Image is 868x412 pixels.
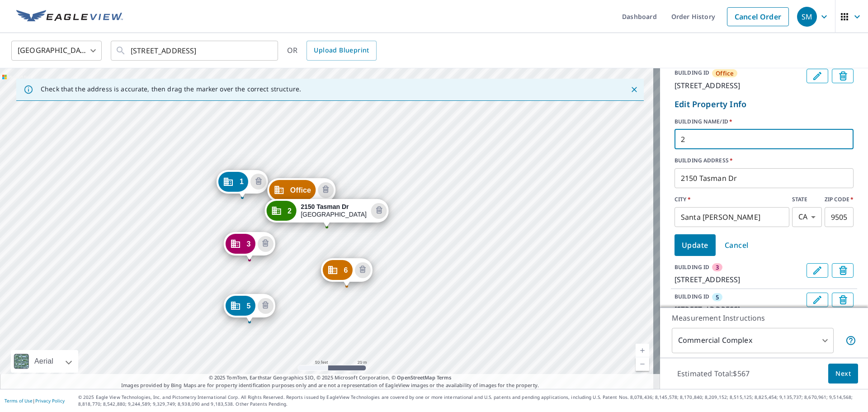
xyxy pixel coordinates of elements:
[267,178,335,206] div: Dropped pin, building Office, Commercial property, 2158 Tasman Dr Santa Clara, CA 95054
[41,85,301,93] p: Check that the address is accurate, then drag the marker over the correct structure.
[11,350,78,373] div: Aerial
[675,274,803,285] p: [STREET_ADDRESS]
[716,69,734,77] span: Office
[672,313,856,323] p: Measurement Instructions
[675,69,709,76] p: BUILDING ID
[321,258,372,286] div: Dropped pin, building 6, Commercial property, 2152 Tasman Dr Santa Clara, CA 95054
[798,213,807,221] em: CA
[675,80,803,91] p: [STREET_ADDRESS]
[628,84,640,95] button: Close
[675,118,854,126] label: BUILDING NAME/ID
[797,7,817,27] div: SM
[246,241,250,247] span: 3
[240,178,244,185] span: 1
[670,364,757,384] p: Estimated Total: $567
[307,41,376,61] a: Upload Blueprint
[264,199,389,227] div: Dropped pin, building 2, Commercial property, 2150 Tasman Dr Santa Clara, CA 95054
[290,187,311,194] span: Office
[371,203,387,219] button: Delete building 2
[832,69,854,83] button: Delete building Office
[5,398,65,403] p: |
[5,398,33,404] a: Terms of Use
[675,234,716,256] button: Update
[288,208,292,214] span: 2
[344,267,348,274] span: 6
[258,298,274,314] button: Delete building 5
[314,45,369,56] span: Upload Blueprint
[35,398,65,404] a: Privacy Policy
[131,38,259,63] input: Search by address or latitude-longitude
[716,293,719,301] span: 5
[825,195,854,204] label: ZIP CODE
[832,293,854,307] button: Delete building 5
[716,263,719,271] span: 3
[301,203,367,218] div: [GEOGRAPHIC_DATA]
[11,38,102,63] div: [GEOGRAPHIC_DATA]
[828,364,858,384] button: Next
[807,69,828,83] button: Edit building Office
[287,41,377,61] div: OR
[792,195,822,204] label: STATE
[845,335,856,346] span: Each building may require a separate measurement report; if so, your account will be billed per r...
[792,207,822,227] div: CA
[78,394,863,407] p: © 2025 Eagle View Technologies, Inc. and Pictometry International Corp. All Rights Reserved. Repo...
[318,182,334,198] button: Delete building Office
[672,328,834,353] div: Commercial Complex
[16,10,123,24] img: EV Logo
[636,344,649,357] a: Current Level 19, Zoom In
[727,7,789,26] a: Cancel Order
[32,350,56,373] div: Aerial
[223,232,275,260] div: Dropped pin, building 3, Commercial property, 2156 Tasman Dr Santa Clara, CA 95054
[223,294,275,322] div: Dropped pin, building 5, Commercial property, 2154 Tasman Dr Santa Clara, CA 95054
[437,374,452,381] a: Terms
[675,293,709,300] p: BUILDING ID
[675,156,854,165] label: BUILDING ADDRESS
[636,357,649,371] a: Current Level 19, Zoom Out
[217,170,268,198] div: Dropped pin, building 1, Commercial property, 2158 Tasman Dr Santa Clara, CA 95054
[258,236,274,252] button: Delete building 3
[209,374,452,382] span: © 2025 TomTom, Earthstar Geographics SIO, © 2025 Microsoft Corporation, ©
[675,263,709,271] p: BUILDING ID
[397,374,435,381] a: OpenStreetMap
[246,303,250,309] span: 5
[682,239,708,251] span: Update
[355,262,371,278] button: Delete building 6
[301,203,349,210] strong: 2150 Tasman Dr
[807,293,828,307] button: Edit building 5
[835,368,851,379] span: Next
[675,98,854,110] p: Edit Property Info
[832,263,854,278] button: Delete building 3
[675,304,803,315] p: [STREET_ADDRESS]
[250,174,266,189] button: Delete building 1
[807,263,828,278] button: Edit building 3
[725,239,749,251] span: Cancel
[717,234,756,256] button: Cancel
[675,195,789,204] label: CITY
